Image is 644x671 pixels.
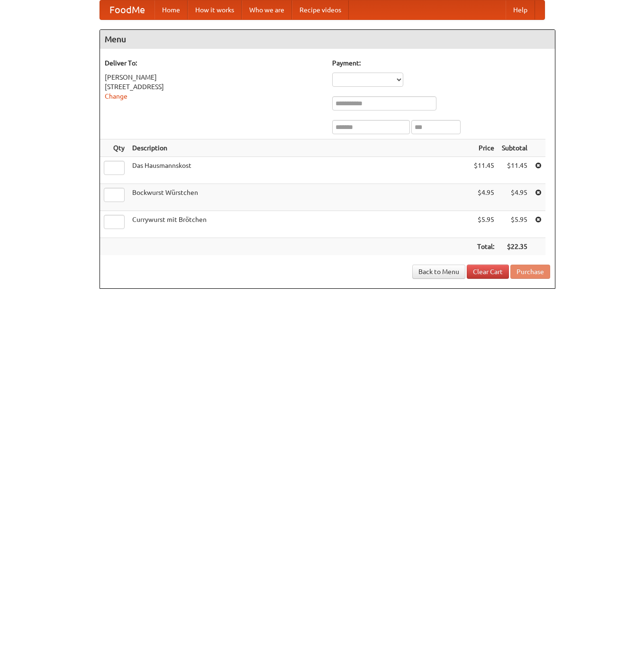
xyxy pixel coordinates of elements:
[154,0,188,19] a: Home
[498,184,531,211] td: $4.95
[470,211,498,238] td: $5.95
[412,265,465,279] a: Back to Menu
[470,184,498,211] td: $4.95
[105,92,127,100] a: Change
[470,238,498,256] th: Total:
[498,157,531,184] td: $11.45
[510,265,550,279] button: Purchase
[128,211,470,238] td: Currywurst mit Brötchen
[467,265,509,279] a: Clear Cart
[105,73,323,82] div: [PERSON_NAME]
[100,30,555,49] h4: Menu
[188,0,242,19] a: How it works
[498,238,531,256] th: $22.35
[128,157,470,184] td: Das Hausmannskost
[506,0,535,19] a: Help
[100,0,154,19] a: FoodMe
[128,139,470,157] th: Description
[105,58,323,68] h5: Deliver To:
[332,58,550,68] h5: Payment:
[498,139,531,157] th: Subtotal
[128,184,470,211] td: Bockwurst Würstchen
[470,157,498,184] td: $11.45
[100,139,128,157] th: Qty
[105,82,323,92] div: [STREET_ADDRESS]
[470,139,498,157] th: Price
[292,0,349,19] a: Recipe videos
[498,211,531,238] td: $5.95
[242,0,292,19] a: Who we are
